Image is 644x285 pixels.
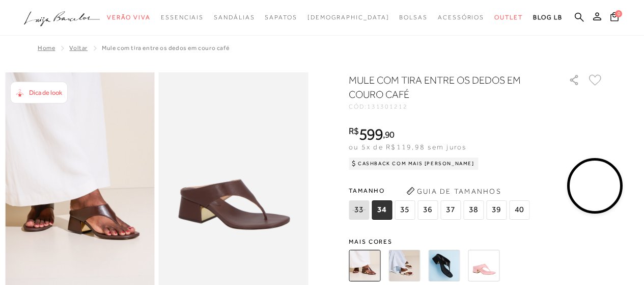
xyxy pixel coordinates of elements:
div: Cashback com Mais [PERSON_NAME] [349,158,479,170]
span: 34 [372,200,392,220]
img: MULE COM TIRA ENTRE OS DEDOS EM COURO CAFÉ [349,250,380,281]
span: 33 [349,200,369,220]
a: categoryNavScreenReaderText [494,8,523,27]
span: BLOG LB [533,14,563,21]
a: categoryNavScreenReaderText [161,8,204,27]
button: 0 [607,11,622,25]
span: 36 [417,200,438,220]
a: Home [38,44,55,51]
span: 90 [385,129,395,140]
span: Tamanho [349,183,532,198]
span: [DEMOGRAPHIC_DATA] [307,14,389,21]
a: categoryNavScreenReaderText [438,8,484,27]
div: CÓD: [349,103,552,110]
img: MULE COM TIRA ENTRE OS DEDOS EM COURO OFF-WHITE [388,250,420,281]
a: categoryNavScreenReaderText [265,8,297,27]
span: Sandálias [214,14,255,21]
span: 131301212 [367,103,408,110]
span: Bolsas [399,14,428,21]
span: Essenciais [161,14,204,21]
button: Guia de Tamanhos [403,183,505,199]
span: Sapatos [265,14,297,21]
span: 599 [359,125,383,143]
span: 35 [395,200,415,220]
a: BLOG LB [533,8,563,27]
span: Mais cores [349,239,603,245]
span: MULE COM TIRA ENTRE OS DEDOS EM COURO CAFÉ [102,44,229,51]
span: 0 [615,10,622,17]
span: Outlet [494,14,523,21]
span: 38 [463,200,484,220]
i: , [383,130,395,139]
i: R$ [349,126,359,136]
h1: MULE COM TIRA ENTRE OS DEDOS EM COURO CAFÉ [349,73,540,101]
span: Verão Viva [107,14,151,21]
span: 37 [440,200,461,220]
span: Acessórios [438,14,484,21]
a: Voltar [69,44,88,51]
span: Dica de look [29,89,62,96]
span: 39 [486,200,507,220]
img: MULE COM TIRA ENTRE OS DEDOS EM COURO ROSA GLACÊ [468,250,499,281]
span: ou 5x de R$119,98 sem juros [349,143,466,151]
a: noSubCategoriesText [307,8,389,27]
span: 40 [509,200,529,220]
a: categoryNavScreenReaderText [399,8,428,27]
a: categoryNavScreenReaderText [214,8,255,27]
a: categoryNavScreenReaderText [107,8,151,27]
img: MULE COM TIRA ENTRE OS DEDOS EM COURO PRETO [428,250,460,281]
